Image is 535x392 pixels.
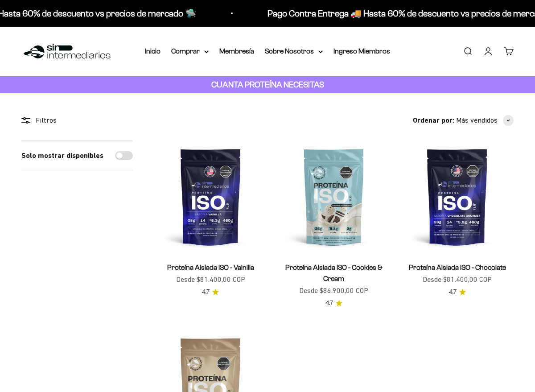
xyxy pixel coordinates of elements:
[167,264,254,271] a: Proteína Aislada ISO - Vainilla
[285,264,383,282] a: Proteína Aislada ISO - Cookies & Cream
[211,80,324,89] strong: CUANTA PROTEÍNA NECESITAS
[202,287,219,297] a: 4.74.7 de 5.0 estrellas
[145,47,160,55] a: Inicio
[325,298,342,308] a: 4.74.7 de 5.0 estrellas
[456,115,498,126] span: Más vendidos
[176,274,245,285] sale-price: Desde $81.400,00 COP
[449,287,457,297] span: 4.7
[423,274,492,285] sale-price: Desde $81.400,00 COP
[449,287,466,297] a: 4.74.7 de 5.0 estrellas
[333,47,390,55] a: Ingreso Miembros
[21,150,103,161] label: Solo mostrar disponibles
[265,45,323,57] summary: Sobre Nosotros
[171,45,209,57] summary: Comprar
[219,47,254,55] a: Membresía
[413,115,454,126] span: Ordenar por:
[325,298,333,308] span: 4.7
[202,287,210,297] span: 4.7
[409,264,506,271] a: Proteína Aislada ISO - Chocolate
[21,115,133,126] div: Filtros
[456,115,514,126] button: Más vendidos
[299,285,368,297] sale-price: Desde $86.900,00 COP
